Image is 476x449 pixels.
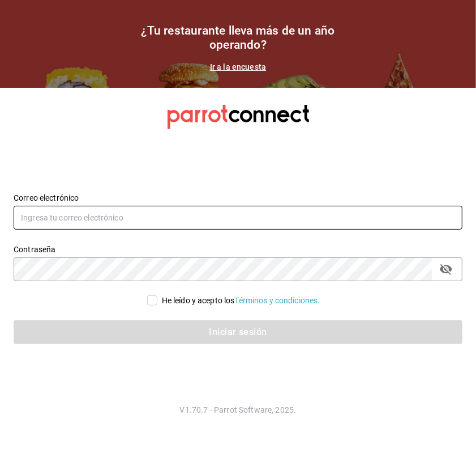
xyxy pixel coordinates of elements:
label: Contraseña [14,245,462,253]
input: Ingresa tu correo electrónico [14,206,462,230]
button: passwordField [436,260,456,279]
a: Ir a la encuesta [210,62,266,71]
p: V1.70.7 - Parrot Software, 2025. [14,404,462,416]
h1: ¿Tu restaurante lleva más de un año operando? [125,24,351,52]
div: He leído y acepto los [162,295,320,307]
label: Correo electrónico [14,194,462,202]
a: Términos y condiciones. [235,296,320,305]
